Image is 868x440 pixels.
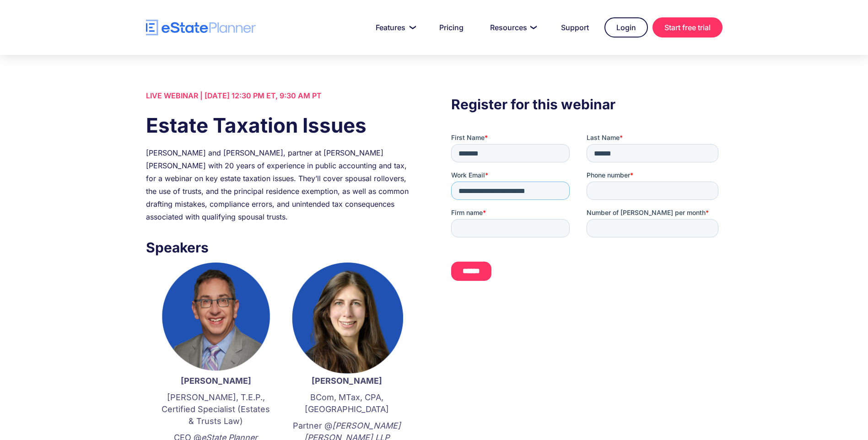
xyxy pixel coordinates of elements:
div: LIVE WEBINAR | [DATE] 12:30 PM ET, 9:30 AM PT [146,89,417,102]
strong: [PERSON_NAME] [312,376,382,386]
a: Start free trial [652,17,722,38]
strong: [PERSON_NAME] [181,376,251,386]
h3: Speakers [146,237,417,258]
a: Features [365,18,424,37]
a: Support [550,18,600,37]
div: [PERSON_NAME] and [PERSON_NAME], partner at [PERSON_NAME] [PERSON_NAME] with 20 years of experien... [146,146,417,223]
a: Login [604,17,648,38]
a: home [146,20,256,36]
p: BCom, MTax, CPA, [GEOGRAPHIC_DATA] [291,392,403,415]
a: Pricing [428,18,474,37]
p: [PERSON_NAME], T.E.P., Certified Specialist (Estates & Trusts Law) [160,392,272,427]
a: Resources [479,18,545,37]
iframe: Form 0 [451,133,722,289]
h1: Estate Taxation Issues [146,111,417,140]
h3: Register for this webinar [451,94,722,115]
